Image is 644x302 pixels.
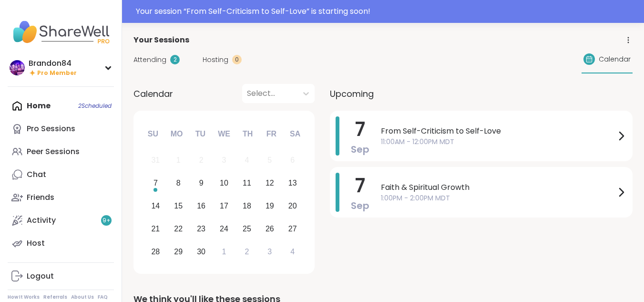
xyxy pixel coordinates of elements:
div: 19 [266,199,274,212]
span: Upcoming [330,87,374,100]
div: Not available Saturday, September 6th, 2025 [282,150,303,171]
div: Choose Saturday, September 20th, 2025 [282,196,303,217]
div: 10 [220,177,228,189]
div: 1 [176,154,181,167]
div: 2 [199,154,204,167]
div: Not available Monday, September 1st, 2025 [168,150,189,171]
span: Sep [351,143,369,156]
div: Choose Sunday, September 21st, 2025 [145,219,166,239]
span: From Self-Criticism to Self-Love [381,125,615,137]
div: Choose Sunday, September 7th, 2025 [145,173,166,194]
a: Referrals [43,294,67,301]
div: Choose Friday, September 12th, 2025 [259,173,280,194]
div: Choose Wednesday, September 10th, 2025 [214,173,235,194]
span: Your Sessions [133,34,189,46]
div: 30 [197,245,205,258]
div: Choose Tuesday, September 16th, 2025 [191,196,212,217]
div: Th [237,124,258,145]
div: Choose Wednesday, October 1st, 2025 [214,241,235,262]
a: How It Works [8,294,40,301]
div: 5 [267,154,272,167]
div: month 2025-09 [144,149,304,263]
div: Su [143,124,164,145]
img: Brandon84 [10,60,25,75]
a: Pro Sessions [8,117,114,140]
div: 3 [222,154,226,167]
a: About Us [71,294,94,301]
div: 25 [243,222,251,235]
div: Choose Monday, September 8th, 2025 [168,173,189,194]
div: Tu [190,124,211,145]
span: 1:00PM - 2:00PM MDT [381,193,615,203]
div: 16 [197,199,205,212]
div: Activity [27,215,56,226]
div: Choose Tuesday, September 30th, 2025 [191,241,212,262]
span: Attending [133,55,166,65]
span: Sep [351,199,369,212]
div: Fr [261,124,282,145]
div: Choose Monday, September 15th, 2025 [168,196,189,217]
a: Friends [8,186,114,209]
div: Choose Wednesday, September 17th, 2025 [214,196,235,217]
div: Choose Thursday, September 11th, 2025 [237,173,257,194]
div: 12 [266,177,274,189]
div: Not available Wednesday, September 3rd, 2025 [214,150,235,171]
div: Friends [27,192,54,203]
div: 21 [151,222,160,235]
div: 31 [151,154,160,167]
div: 2 [170,55,180,64]
a: Logout [8,265,114,288]
div: 22 [174,222,183,235]
span: Calendar [133,87,173,100]
div: 7 [153,177,158,189]
span: 7 [355,116,365,143]
div: Host [27,238,45,249]
div: 11 [243,177,251,189]
div: 13 [288,177,297,189]
span: Pro Member [37,69,77,77]
div: Not available Sunday, August 31st, 2025 [145,150,166,171]
a: Chat [8,163,114,186]
div: Brandon84 [29,58,77,69]
div: Choose Wednesday, September 24th, 2025 [214,219,235,239]
div: Choose Thursday, October 2nd, 2025 [237,241,257,262]
div: 27 [288,222,297,235]
div: Sa [285,124,306,145]
div: We [214,124,235,145]
div: Choose Tuesday, September 23rd, 2025 [191,219,212,239]
div: 17 [220,199,228,212]
div: Choose Thursday, September 25th, 2025 [237,219,257,239]
div: 6 [290,154,295,167]
span: Calendar [599,54,631,64]
div: Choose Saturday, October 4th, 2025 [282,241,303,262]
div: Pro Sessions [27,124,75,134]
div: Choose Thursday, September 18th, 2025 [237,196,257,217]
div: Choose Sunday, September 14th, 2025 [145,196,166,217]
div: Your session “ From Self-Criticism to Self-Love ” is starting soon! [136,6,638,17]
div: Not available Friday, September 5th, 2025 [259,150,280,171]
div: Not available Thursday, September 4th, 2025 [237,150,257,171]
div: 0 [232,55,242,64]
div: Mo [166,124,187,145]
div: 2 [245,245,249,258]
div: Choose Sunday, September 28th, 2025 [145,241,166,262]
a: Activity9+ [8,209,114,232]
img: ShareWell Nav Logo [8,15,114,49]
div: 29 [174,245,183,258]
div: Chat [27,169,46,180]
span: 7 [355,172,365,199]
a: FAQ [98,294,108,301]
div: 18 [243,199,251,212]
div: 8 [176,177,181,189]
div: Choose Tuesday, September 9th, 2025 [191,173,212,194]
a: Host [8,232,114,255]
div: Choose Saturday, September 27th, 2025 [282,219,303,239]
div: 1 [222,245,226,258]
div: Choose Saturday, September 13th, 2025 [282,173,303,194]
div: 26 [266,222,274,235]
span: 9 + [102,217,111,225]
span: Faith & Spiritual Growth [381,182,615,193]
div: 9 [199,177,204,189]
div: Not available Tuesday, September 2nd, 2025 [191,150,212,171]
div: Peer Sessions [27,146,80,157]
